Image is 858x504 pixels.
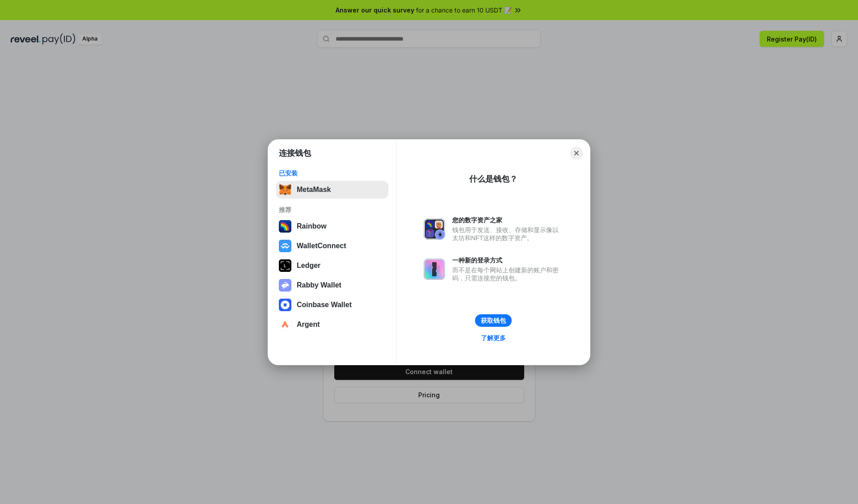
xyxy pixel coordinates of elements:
[481,317,506,325] div: 获取钱包
[424,258,445,280] img: svg+xml,%3Csvg%20xmlns%3D%22http%3A%2F%2Fwww.w3.org%2F2000%2Fsvg%22%20fill%3D%22none%22%20viewBox...
[452,256,563,264] div: 一种新的登录方式
[469,174,517,184] div: 什么是钱包？
[297,222,327,230] div: Rainbow
[279,259,291,272] img: svg+xml,%3Csvg%20xmlns%3D%22http%3A%2F%2Fwww.w3.org%2F2000%2Fsvg%22%20width%3D%2228%22%20height%3...
[279,220,291,233] img: svg+xml,%3Csvg%20width%3D%22120%22%20height%3D%22120%22%20viewBox%3D%220%200%20120%20120%22%20fil...
[276,257,388,275] button: Ledger
[570,147,583,159] button: Close
[276,181,388,199] button: MetaMask
[297,301,352,309] div: Coinbase Wallet
[279,240,291,252] img: svg+xml,%3Csvg%20width%3D%2228%22%20height%3D%2228%22%20viewBox%3D%220%200%2028%2028%22%20fill%3D...
[276,217,388,235] button: Rainbow
[475,332,511,344] a: 了解更多
[297,186,331,194] div: MetaMask
[452,226,563,242] div: 钱包用于发送、接收、存储和显示像以太坊和NFT这样的数字资产。
[279,279,291,292] img: svg+xml,%3Csvg%20xmlns%3D%22http%3A%2F%2Fwww.w3.org%2F2000%2Fsvg%22%20fill%3D%22none%22%20viewBox...
[279,183,291,196] img: svg+xml,%3Csvg%20fill%3D%22none%22%20height%3D%2233%22%20viewBox%3D%220%200%2035%2033%22%20width%...
[452,216,563,224] div: 您的数字资产之家
[297,281,341,289] div: Rabby Wallet
[276,276,388,294] button: Rabby Wallet
[279,148,311,158] h1: 连接钱包
[279,318,291,331] img: svg+xml,%3Csvg%20width%3D%2228%22%20height%3D%2228%22%20viewBox%3D%220%200%2028%2028%22%20fill%3D...
[297,242,346,250] div: WalletConnect
[452,266,563,282] div: 而不是在每个网站上创建新的账户和密码，只需连接您的钱包。
[297,321,320,329] div: Argent
[297,262,320,270] div: Ledger
[279,299,291,311] img: svg+xml,%3Csvg%20width%3D%2228%22%20height%3D%2228%22%20viewBox%3D%220%200%2028%2028%22%20fill%3D...
[481,334,506,342] div: 了解更多
[279,206,386,214] div: 推荐
[279,169,386,177] div: 已安装
[276,316,388,333] button: Argent
[276,237,388,255] button: WalletConnect
[276,296,388,314] button: Coinbase Wallet
[475,314,512,327] button: 获取钱包
[424,218,445,240] img: svg+xml,%3Csvg%20xmlns%3D%22http%3A%2F%2Fwww.w3.org%2F2000%2Fsvg%22%20fill%3D%22none%22%20viewBox...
